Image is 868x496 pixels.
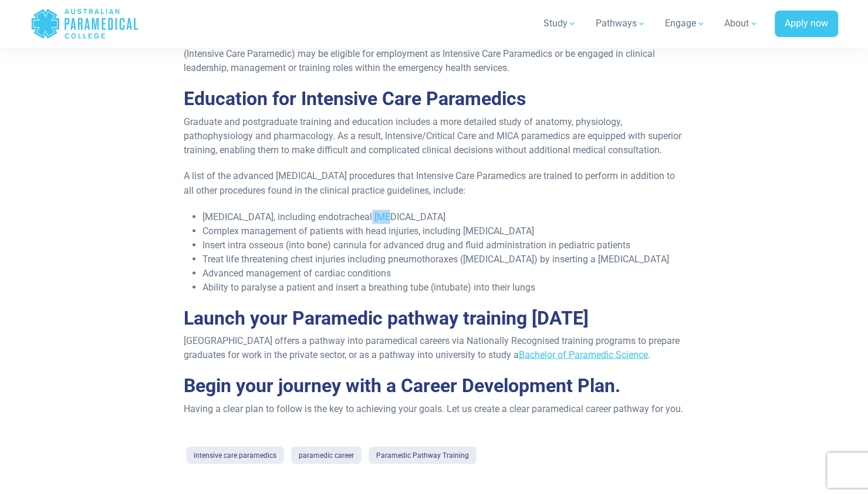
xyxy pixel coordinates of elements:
li: Treat life threatening chest injuries including pneumothoraxes ([MEDICAL_DATA]) by inserting a [M... [202,252,684,266]
li: [MEDICAL_DATA], including endotracheal [MEDICAL_DATA] [202,210,684,224]
a: Engage [658,7,712,40]
a: Pathways [589,7,653,40]
a: Bachelor of Paramedic Science [519,349,648,360]
a: Study [536,7,584,40]
a: Apply now [775,11,838,38]
p: Graduate and postgraduate training and education includes a more detailed study of anatomy, physi... [184,115,684,157]
a: intensive care paramedics [186,446,284,464]
a: paramedic career [291,446,362,464]
h2: Begin your journey with a Career Development Plan. [184,374,684,396]
li: Ability to paralyse a patient and insert a breathing tube (intubate) into their lungs [202,280,684,294]
a: About [717,7,765,40]
h2: Education for Intensive Care Paramedics [184,87,684,110]
li: Insert intra osseous (into bone) cannula for advanced drug and fluid administration in pediatric ... [202,238,684,252]
h2: Launch your Paramedic pathway training [DATE] [184,306,684,329]
li: Complex management of patients with head injuries, including [MEDICAL_DATA] [202,224,684,238]
p: [GEOGRAPHIC_DATA] offers a pathway into paramedical careers via Nationally Recognised training pr... [184,333,684,362]
a: Paramedic Pathway Training [369,446,477,464]
a: Australian Paramedical College [31,5,139,43]
li: Advanced management of cardiac conditions [202,266,684,280]
p: A list of the advanced [MEDICAL_DATA] procedures that Intensive Care Paramedics are trained to pe... [184,169,684,197]
p: Having a clear plan to follow is the key to achieving your goals. Let us create a clear paramedic... [184,401,684,416]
